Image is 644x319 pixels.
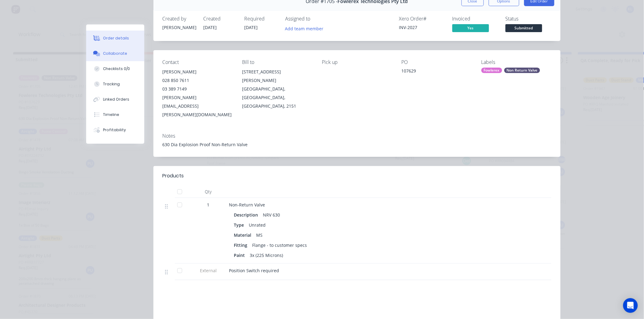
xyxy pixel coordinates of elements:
div: Tracking [103,81,120,87]
span: [DATE] [204,24,217,30]
span: Submitted [506,24,542,32]
span: Position Switch required [229,268,279,273]
span: Non-Return Valve [229,202,265,208]
div: [STREET_ADDRESS][PERSON_NAME][GEOGRAPHIC_DATA], [GEOGRAPHIC_DATA], [GEOGRAPHIC_DATA], 2151 [242,68,312,110]
div: Flange - to customer specs [250,241,310,250]
div: Created [204,16,237,22]
div: Fitting [234,241,250,250]
div: 107629 [402,68,472,76]
div: Collaborate [103,51,127,56]
div: Paint [234,251,248,260]
div: 03 389 7149 [163,85,233,93]
button: Tracking [86,76,144,92]
button: Linked Orders [86,92,144,107]
div: Description [234,210,261,219]
div: [PERSON_NAME][EMAIL_ADDRESS][PERSON_NAME][DOMAIN_NAME] [163,93,233,119]
div: 3x (225 Microns) [248,251,286,260]
div: Checklists 0/0 [103,66,130,72]
div: [GEOGRAPHIC_DATA], [GEOGRAPHIC_DATA], [GEOGRAPHIC_DATA], 2151 [242,85,312,110]
button: Add team member [285,24,327,32]
span: External [193,267,224,274]
div: Profitability [103,127,126,133]
div: Contact [163,59,233,65]
div: NRV 630 [261,210,283,219]
div: Non Return Valve [504,68,540,73]
button: Profitability [86,122,144,138]
div: Labels [481,59,551,65]
div: Created by [163,16,196,22]
div: Notes [163,133,551,139]
button: Add team member [282,24,327,32]
button: Checklists 0/0 [86,61,144,76]
div: Unrated [247,221,268,229]
div: Open Intercom Messenger [623,298,638,313]
div: Pick up [322,59,392,65]
div: Products [163,172,184,180]
div: Fowlerex [481,68,502,73]
div: Bill to [242,59,312,65]
div: Xero Order # [399,16,445,22]
div: [PERSON_NAME] [163,24,196,31]
div: Qty [190,186,227,198]
div: Order details [103,35,129,41]
div: Required [245,16,278,22]
div: 630 Dia Explosion Proof Non-Return Valve [163,141,551,148]
div: Assigned to [285,16,347,22]
div: MS [254,231,265,239]
div: [PERSON_NAME]028 850 761103 389 7149[PERSON_NAME][EMAIL_ADDRESS][PERSON_NAME][DOMAIN_NAME] [163,68,233,119]
div: Type [234,221,247,229]
div: Timeline [103,112,119,117]
span: [DATE] [245,24,258,30]
div: Linked Orders [103,97,129,102]
div: Material [234,231,254,239]
div: INV-2027 [399,24,445,31]
span: Yes [452,24,489,32]
div: Status [506,16,551,22]
div: Invoiced [452,16,498,22]
button: Order details [86,31,144,46]
button: Timeline [86,107,144,122]
button: Collaborate [86,46,144,61]
div: 028 850 7611 [163,76,233,85]
div: [PERSON_NAME] [163,68,233,76]
div: PO [402,59,472,65]
span: 1 [207,202,210,208]
button: Submitted [506,24,542,33]
div: [STREET_ADDRESS][PERSON_NAME] [242,68,312,85]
